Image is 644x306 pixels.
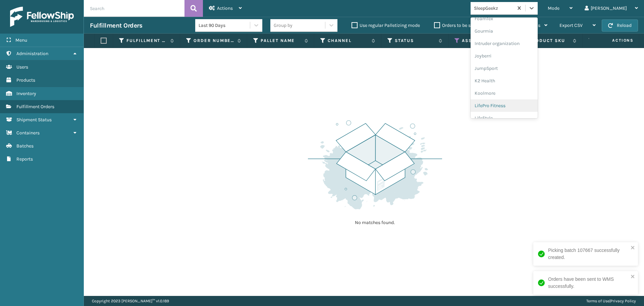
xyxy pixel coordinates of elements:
div: SleepGeekz [474,5,514,12]
span: Reports [16,156,33,162]
label: Status [395,38,435,44]
span: Fulfillment Orders [16,104,54,110]
div: FoamTex [471,12,538,25]
div: Gourmia [471,25,538,37]
label: Product SKU [529,38,570,44]
label: Pallet Name [261,38,301,44]
button: Reload [602,19,638,32]
div: Group by [274,22,292,29]
div: Picking batch 107667 successfully created. [548,247,629,261]
div: Orders have been sent to WMS successfully. [548,276,629,290]
h3: Fulfillment Orders [90,21,142,30]
span: Menu [15,37,27,43]
label: Order Number [194,38,234,44]
span: Products [16,77,35,83]
span: Actions [217,5,233,11]
span: Users [16,64,28,70]
img: logo [10,7,74,27]
div: LifeStyle [471,112,538,124]
span: Shipment Status [16,117,52,123]
span: Export CSV [559,23,583,28]
div: K2 Health [471,75,538,87]
div: LifePro Fitness [471,99,538,112]
span: Inventory [16,91,36,96]
span: Mode [548,5,559,11]
div: JumpSport [471,62,538,75]
label: Fulfillment Order Id [126,38,167,44]
span: Actions [591,35,638,46]
label: Use regular Palletizing mode [352,23,420,28]
label: Assigned Carrier Service [462,38,502,44]
span: Containers [16,130,40,136]
div: Joyberri [471,50,538,62]
label: Channel [328,38,368,44]
span: Batches [16,143,34,149]
div: Intruder organization [471,37,538,50]
p: Copyright 2023 [PERSON_NAME]™ v 1.0.189 [92,296,169,306]
button: close [631,245,635,251]
button: close [631,274,635,280]
div: Last 90 Days [199,22,251,29]
span: Administration [16,51,48,56]
div: Koolmore [471,87,538,99]
label: Orders to be shipped [DATE] [434,23,499,28]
